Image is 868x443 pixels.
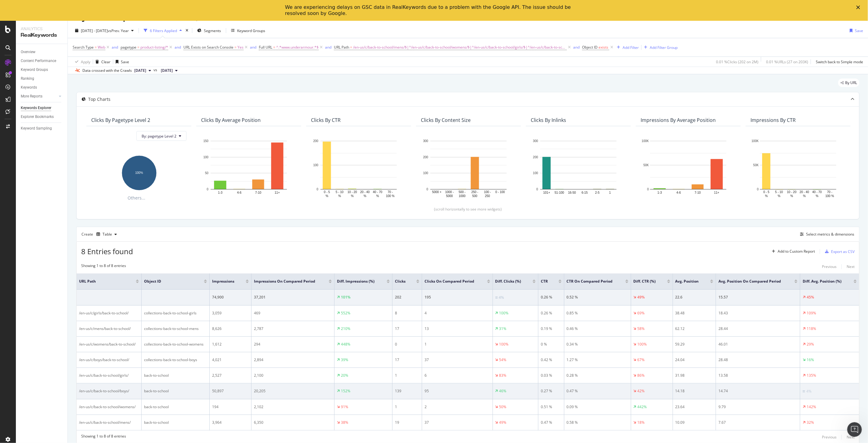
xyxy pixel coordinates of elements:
span: Diff. CTR (%) [634,279,658,284]
span: = [273,45,275,50]
a: Overview [21,49,63,55]
div: Keyword Sampling [21,125,52,132]
div: 17 [395,326,419,331]
img: Equal [495,297,498,298]
text: % [778,194,780,198]
div: 13.58 [718,373,797,378]
svg: A chart. [311,138,406,199]
div: 24.04 [675,357,713,363]
span: Diff. Clicks (%) [495,279,524,284]
text: 2-5 [595,191,600,195]
div: Save [855,28,863,33]
div: 195 [425,295,490,300]
div: /en-us/c/boys/back-to-school/ [79,357,139,363]
text: 11+ [275,191,280,195]
span: Clicks [395,279,407,284]
div: Save [121,59,129,64]
div: 0.46 % [567,326,628,331]
div: 8 [395,310,419,316]
div: Export as CSV [831,249,855,254]
div: Keyword Groups [237,28,265,33]
div: Add Filter Group [650,45,678,50]
text: % [326,194,328,198]
text: % [376,194,379,198]
div: Keywords [21,84,37,91]
a: Keyword Sampling [21,125,63,132]
div: /en-us/c/womens/back-to-school/ [79,342,139,347]
div: 54% [499,357,507,363]
svg: A chart. [531,138,626,199]
text: 50K [753,163,759,167]
span: = [95,45,97,50]
div: 16% [807,357,814,363]
span: vs [154,67,158,73]
text: 150 [203,139,208,143]
span: Others... [125,194,148,202]
button: Keyword Groups [229,26,268,35]
a: Keywords [21,84,63,91]
div: 0.03 % [541,373,561,378]
button: Table [94,229,119,239]
div: 152% [341,388,350,394]
span: Web [98,43,105,52]
div: 6 [425,373,490,378]
button: Previous [822,263,837,270]
div: Data crossed with the Crawls [82,68,132,73]
div: 39% [341,357,348,363]
button: and [112,44,118,50]
button: Segments [195,26,223,35]
div: 83% [499,373,507,378]
div: 50,897 [212,388,249,394]
div: Top Charts [88,96,110,102]
span: ^.*www.underarmour.*$ [276,43,319,52]
div: 17 [395,357,419,363]
div: Previous [822,434,837,440]
text: 5000 + [432,190,442,194]
text: % [816,194,819,198]
div: Next [847,434,855,440]
div: Select metrics & dimensions [806,232,854,237]
div: Content Performance [21,58,56,64]
span: Avg. Position On Compared Period [718,279,785,284]
span: Impressions On Compared Period [254,279,320,284]
button: Save [847,26,863,35]
div: 469 [254,310,332,316]
text: 0 [536,188,538,191]
div: /en-us/c/back-to-school/girls/ [79,373,139,378]
svg: A chart. [201,138,296,199]
div: A chart. [91,152,186,191]
text: 40 - 70 [373,190,383,194]
div: Add to Custom Report [778,250,815,253]
button: [DATE] [158,67,180,74]
span: By URL [845,81,857,85]
div: 74,900 [212,295,249,300]
div: 45% [807,295,814,300]
a: Explorer Bookmarks [21,114,63,120]
div: 59.29 [675,342,713,347]
text: % [363,194,366,198]
text: 100 % [826,194,834,198]
div: and [573,45,580,50]
div: 28.48 [718,357,797,363]
text: 100 [313,163,318,167]
text: 200 [423,156,428,159]
div: 294 [254,342,332,347]
text: 300 [423,139,428,143]
button: Save [113,57,129,67]
div: and [175,45,181,50]
button: Select metrics & dimensions [797,231,854,238]
text: 0 [207,188,208,191]
svg: A chart. [641,138,736,199]
span: Impressions [212,279,237,284]
text: 100 % [386,194,395,198]
text: 50K [643,163,649,167]
svg: A chart. [750,138,846,199]
div: collections-back-to-school-girls [144,310,207,316]
div: 69% [638,310,645,316]
span: URL Path [79,279,127,284]
div: 31% [499,326,507,331]
div: 118% [807,326,816,331]
div: Impressions By CTR [750,117,796,123]
div: Clicks By pagetype Level 2 [91,117,150,123]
